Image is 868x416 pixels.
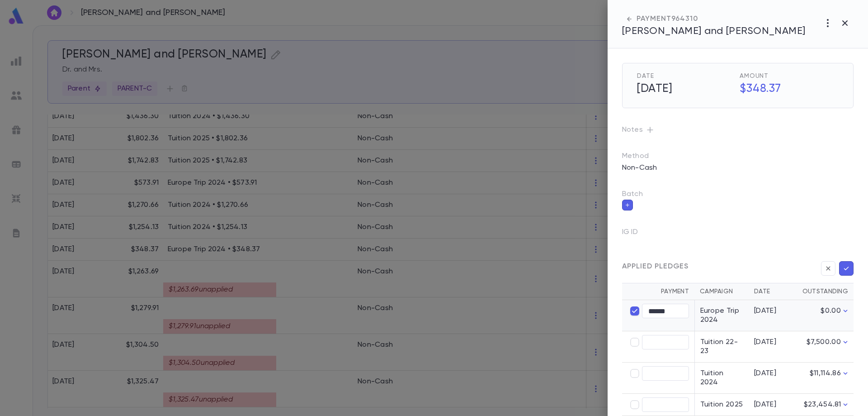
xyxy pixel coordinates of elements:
[734,80,839,99] h5: $348.37
[622,14,806,24] div: PAYMENT 964310
[694,300,749,331] td: Europe Trip 2024
[794,300,854,331] td: $0.00
[794,363,854,394] td: $11,114.86
[622,262,689,271] span: Applied Pledges
[622,283,694,300] th: Payment
[694,363,749,394] td: Tuition 2024
[749,283,794,300] th: Date
[622,123,854,137] p: Notes
[694,394,749,416] td: Tuition 2025
[622,225,652,243] p: IG ID
[622,152,667,161] p: Method
[754,306,788,316] div: [DATE]
[794,331,854,363] td: $7,500.00
[694,331,749,363] td: Tuition 22-23
[622,26,806,36] span: [PERSON_NAME] and [PERSON_NAME]
[754,369,788,378] div: [DATE]
[754,400,788,409] div: [DATE]
[754,338,788,347] div: [DATE]
[794,283,854,300] th: Outstanding
[637,72,736,80] span: Date
[622,190,854,199] p: Batch
[794,394,854,416] td: $23,454.81
[617,161,662,175] p: Non-Cash
[632,80,736,99] h5: [DATE]
[694,283,749,300] th: Campaign
[740,72,839,80] span: Amount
